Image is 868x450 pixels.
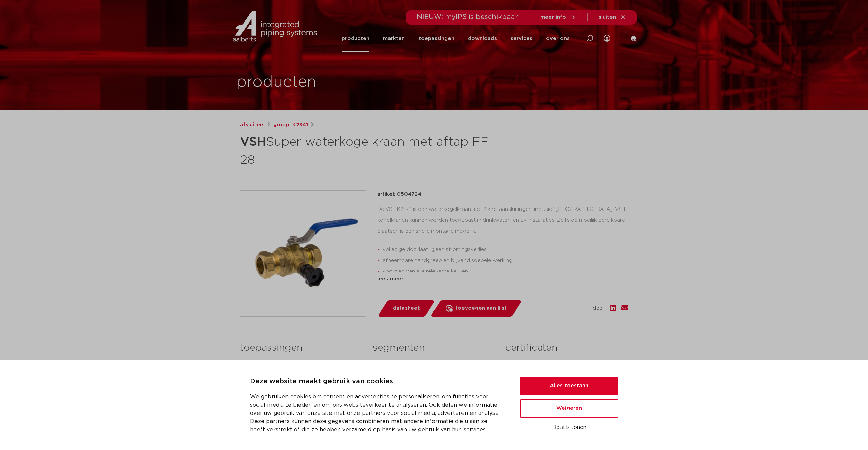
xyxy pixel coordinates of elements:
button: Details tonen [520,422,618,433]
a: sluiten [599,14,626,20]
div: lees meer [377,275,628,283]
p: Deze website maakt gebruik van cookies [250,376,504,387]
strong: VSH [240,136,266,148]
h3: segmenten [373,341,495,355]
span: datasheet [393,303,420,314]
span: NIEUW: myIPS is beschikbaar [417,14,518,20]
span: sluiten [599,15,616,20]
span: meer info [540,15,566,20]
a: markten [383,25,405,52]
div: De VSH K2341 is een waterkogelkraan met 2 knel aansluitingen, inclusief [GEOGRAPHIC_DATA]. VSH ko... [377,204,628,272]
img: Product Image for VSH Super waterkogelkraan met aftap FF 28 [240,191,366,316]
a: groep: K2341 [273,121,308,129]
p: We gebruiken cookies om content en advertenties te personaliseren, om functies voor social media ... [250,393,504,434]
h1: producten [236,71,317,93]
nav: Menu [342,25,570,52]
a: downloads [468,25,497,52]
h1: Super waterkogelkraan met aftap FF 28 [240,132,496,169]
h3: certificaten [505,341,628,355]
li: volledige doorlaat (geen stromingsverlies) [383,244,628,255]
span: toevoegen aan lijst [455,303,507,314]
li: voorzien van alle relevante keuren [383,266,628,277]
a: afsluiters [240,121,265,129]
span: deel: [593,304,604,313]
h3: toepassingen [240,341,363,355]
li: afneembare handgreep en blijvend soepele werking [383,255,628,266]
a: datasheet [377,300,435,317]
a: toepassingen [418,25,454,52]
a: producten [342,25,369,52]
button: Weigeren [520,399,618,418]
a: meer info [540,14,576,20]
a: services [511,25,532,52]
p: artikel: 0504724 [377,190,421,199]
div: my IPS [604,31,610,46]
button: Alles toestaan [520,377,618,395]
a: over ons [546,25,570,52]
